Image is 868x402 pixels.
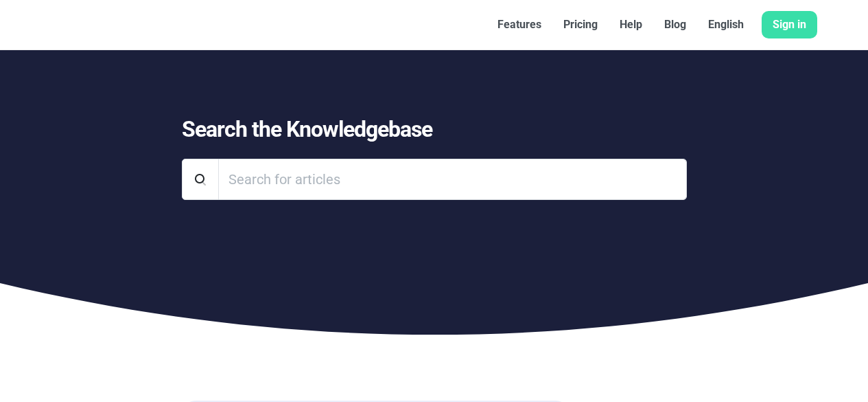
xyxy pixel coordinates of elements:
[563,18,598,31] font: Pricing
[653,11,697,38] a: Blog
[182,116,687,142] h1: Search the Knowledgebase
[218,159,687,200] input: Search
[552,11,609,38] a: Pricing
[497,18,541,31] font: Features
[697,11,755,38] a: English
[486,11,552,38] a: Features
[620,18,642,31] font: Help
[762,11,817,38] a: Sign in
[609,11,653,38] a: Help
[773,18,806,31] font: Sign in
[664,18,686,31] font: Blog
